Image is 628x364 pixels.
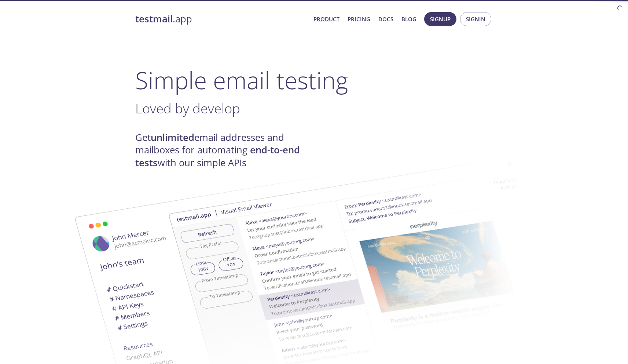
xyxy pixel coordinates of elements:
h1: Simple email testing [135,66,493,94]
strong: testmail [135,12,173,25]
strong: end-to-end tests [135,143,300,169]
a: Docs [378,14,393,24]
h4: Get email addresses and mailboxes for automating with our simple APIs [135,131,314,169]
span: Loved by develop [135,99,240,117]
span: Signup [430,14,451,24]
strong: unlimited [151,131,194,144]
a: Blog [401,14,416,24]
a: testmail.app [135,13,308,25]
a: Pricing [348,14,370,24]
a: Product [313,14,339,24]
button: Signup [424,12,456,26]
span: Signin [466,14,485,24]
button: Signin [460,12,491,26]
